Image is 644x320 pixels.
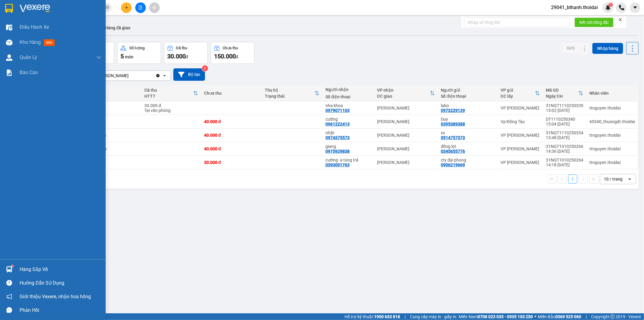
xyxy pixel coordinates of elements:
span: copyright [610,315,615,319]
span: | [405,313,405,320]
span: Miền Bắc [538,313,581,320]
span: plus [124,5,129,10]
div: thùng sơn [87,133,139,138]
div: 0393001763 [325,162,350,167]
button: SMS [562,43,580,54]
div: 30.000 đ [144,103,198,108]
button: Đã thu30.000đ [164,42,208,64]
div: cty đại phong [441,158,495,162]
div: VP [PERSON_NAME] [501,146,540,151]
div: Tên món [87,88,139,93]
div: Người gửi [441,88,495,93]
div: VP nhận [377,88,430,93]
div: Thu hộ [265,88,315,93]
span: Cung cấp máy in - giấy in: [410,313,457,320]
div: labo [441,103,495,108]
span: aim [152,5,156,10]
span: close [618,18,623,22]
img: warehouse-icon [6,39,12,46]
div: đồng lợi [441,144,495,149]
div: 31NQT1010250266 [546,144,583,149]
div: VP gửi [501,88,535,93]
div: 30.000 đ [204,160,259,165]
div: Mã GD [546,88,578,93]
div: 31NQT1110250339 [546,103,583,108]
span: Miền Nam [459,313,533,320]
div: VP [PERSON_NAME] [501,133,540,138]
div: [PERSON_NAME] [377,119,435,124]
span: close-circle [106,5,109,11]
div: Tại văn phòng [144,108,198,113]
span: Báo cáo [20,69,38,76]
span: caret-down [633,5,638,10]
div: nha khoa [325,103,371,108]
div: Đã thu [144,88,193,93]
div: Duy [441,117,495,122]
div: nhật [325,130,371,135]
div: [PERSON_NAME] [96,73,129,79]
div: 40.000 đ [204,146,259,151]
sup: 1 [11,265,13,267]
div: 0975929838 [325,149,350,154]
span: 150.000 [214,53,236,60]
div: mẫu [87,106,139,110]
div: Ghi chú [87,94,139,99]
strong: 0369 525 060 [555,314,581,319]
div: 15:02 [DATE] [546,108,583,113]
div: Hàng sắp về [20,265,101,274]
div: 14:18 [DATE] [546,162,583,167]
div: [PERSON_NAME] [377,160,435,165]
input: Nhập số tổng đài [464,18,570,27]
div: 40.000 đ [204,133,259,138]
button: 1 [568,175,577,184]
div: ttnguyen.thoidai [589,133,635,138]
div: Số điện thoại [325,94,371,99]
input: Selected Lý Nhân. [129,73,130,79]
svg: Clear value [155,73,160,78]
div: 14:36 [DATE] [546,149,583,154]
div: HTTT [144,94,193,99]
div: [PERSON_NAME] [377,133,435,138]
span: 29041_bthanh.thoidai [546,4,603,11]
span: 30.000 [167,53,186,60]
div: 0345655776 [441,149,465,154]
div: Trạng thái [265,94,315,99]
button: Nhập hàng [592,43,623,54]
button: file-add [135,2,146,13]
sup: 3 [202,65,208,71]
img: warehouse-icon [6,266,12,273]
div: Ngày ĐH [546,94,578,99]
div: 10 / trang [604,176,623,182]
div: lk đt [87,160,139,165]
img: warehouse-icon [6,54,12,61]
span: notification [6,294,12,299]
img: solution-icon [6,70,12,76]
span: đ [236,54,238,59]
span: 5 [120,53,124,60]
div: 40.000 đ [204,119,259,124]
span: món [125,54,133,59]
svg: open [162,73,167,78]
img: phone-icon [619,5,624,10]
strong: 1900 633 818 [374,314,400,319]
sup: 1 [609,3,613,7]
img: icon-new-feature [605,5,611,10]
span: Hỗ trợ kỹ thuật: [344,313,400,320]
div: Số điện thoại [441,94,495,99]
th: Toggle SortBy [498,85,543,101]
div: 0974375573 [325,135,350,140]
th: Toggle SortBy [374,85,438,101]
th: Toggle SortBy [141,85,201,101]
button: Số lượng5món [117,42,161,64]
span: message [6,307,12,313]
div: DT1110250340 [546,117,583,122]
span: question-circle [6,280,12,286]
div: ttnguyen.thoidai [589,146,635,151]
div: 0395389388 [441,122,465,126]
img: warehouse-icon [6,24,12,31]
button: Chưa thu150.000đ [211,42,255,64]
button: caret-down [630,2,640,13]
div: Đã thu [176,46,187,50]
div: 0914757373 [441,135,465,140]
div: ĐC lấy [501,94,535,99]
